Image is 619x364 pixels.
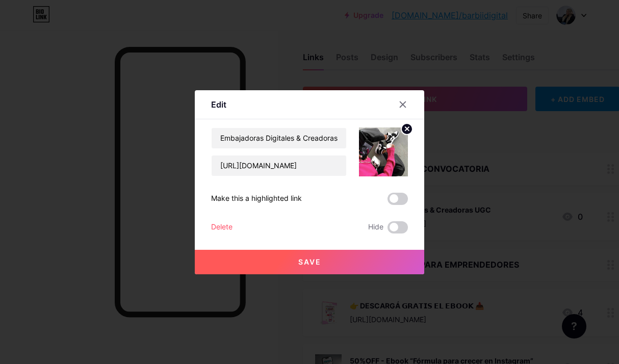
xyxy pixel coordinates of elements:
[211,98,226,111] div: Edit
[298,257,321,266] span: Save
[211,193,302,205] div: Make this a highlighted link
[195,250,424,274] button: Save
[368,221,383,233] span: Hide
[212,155,346,176] input: URL
[359,127,408,176] img: link_thumbnail
[212,128,346,148] input: Title
[211,221,233,233] div: Delete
